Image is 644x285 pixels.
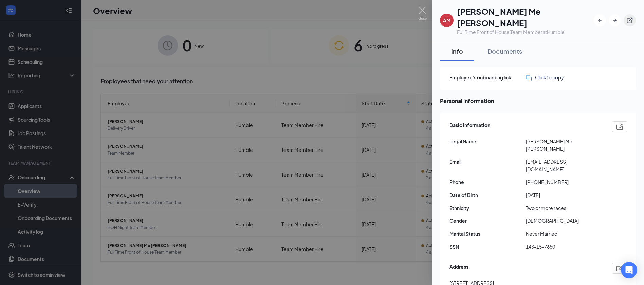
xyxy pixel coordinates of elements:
[621,262,637,278] div: Open Intercom Messenger
[526,243,602,250] span: 143-15-7650
[609,14,621,26] button: ArrowRight
[449,74,526,81] span: Employee's onboarding link
[449,121,490,132] span: Basic information
[596,17,603,24] svg: ArrowLeftNew
[487,47,522,55] div: Documents
[611,17,618,24] svg: ArrowRight
[526,204,602,212] span: Two or more races
[457,5,594,29] h1: [PERSON_NAME] Me [PERSON_NAME]
[449,243,526,250] span: SSN
[440,96,636,105] span: Personal information
[443,17,450,24] div: AM
[449,263,468,274] span: Address
[526,75,532,81] img: click-to-copy.71757273a98fde459dfc.svg
[526,138,602,153] span: [PERSON_NAME] Me [PERSON_NAME]
[526,230,602,237] span: Never Married
[449,204,526,212] span: Ethnicity
[526,217,602,225] span: [DEMOGRAPHIC_DATA]
[624,14,636,26] button: ExternalLink
[449,138,526,145] span: Legal Name
[449,178,526,186] span: Phone
[594,14,606,26] button: ArrowLeftNew
[449,217,526,225] span: Gender
[526,158,602,173] span: [EMAIL_ADDRESS][DOMAIN_NAME]
[449,158,526,165] span: Email
[457,29,594,35] div: Full Time Front of House Team Member at Humble
[449,230,526,237] span: Marital Status
[626,17,633,24] svg: ExternalLink
[526,191,602,199] span: [DATE]
[526,74,564,81] button: Click to copy
[449,191,526,199] span: Date of Birth
[447,47,467,55] div: Info
[526,178,602,186] span: [PHONE_NUMBER]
